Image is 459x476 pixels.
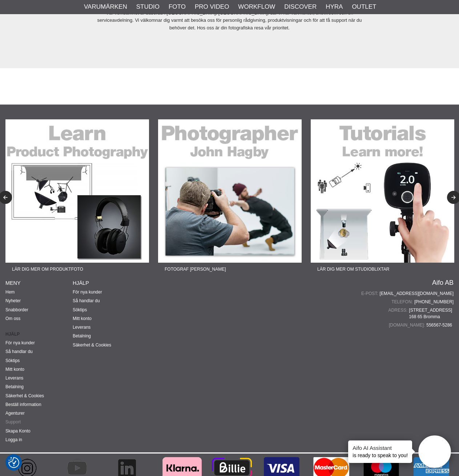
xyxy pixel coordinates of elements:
a: [EMAIL_ADDRESS][DOMAIN_NAME] [380,290,454,297]
span: E-post: [361,290,380,297]
a: Nyheter [5,298,21,303]
a: Säkerhet & Cookies [73,342,111,348]
a: [PHONE_NUMBER] [414,299,454,305]
a: Mitt konto [5,367,24,372]
a: Workflow [238,2,275,12]
a: Outlet [352,2,376,12]
a: För nya kunder [73,290,102,295]
p: Vår verksamhet är baserad i [GEOGRAPHIC_DATA], [GEOGRAPHIC_DATA], där vi har vårt kontor, showroo... [90,9,369,32]
span: 556567-5286 [426,322,454,328]
a: Leverans [5,376,23,381]
a: Så handlar du [73,298,100,303]
a: Discover [284,2,317,12]
span: Telefon: [391,299,414,305]
span: Adress: [388,307,409,313]
img: Annons:22-08F banner-sidfot-john.jpg [158,119,302,263]
a: Mitt konto [73,316,92,321]
strong: Hjälp [5,331,73,337]
span: Lär dig mer om studioblixtar [311,263,396,276]
a: Om oss [5,316,20,321]
button: Samtyckesinställningar [8,456,19,469]
a: Annons:22-07F banner-sidfot-learn-product.jpgLär dig mer om produktfoto [5,119,149,276]
h4: Aifo AI Assistant [353,444,408,452]
span: Fotograf [PERSON_NAME] [158,263,232,276]
a: Aifo AB [432,279,454,286]
h4: Meny [5,279,73,287]
a: Annons:22-08F banner-sidfot-john.jpgFotograf [PERSON_NAME] [158,119,302,276]
a: Support [5,419,21,424]
img: Annons:22-07F banner-sidfot-learn-product.jpg [5,119,149,263]
a: Hem [5,290,15,295]
h4: Hjälp [73,279,140,287]
span: Lär dig mer om produktfoto [5,263,90,276]
span: [STREET_ADDRESS] 168 65 Bromma [409,307,454,320]
a: Säkerhet & Cookies [5,393,44,398]
a: Logga in [5,437,22,442]
a: Skapa Konto [5,428,31,434]
img: Revisit consent button [8,457,19,468]
a: Så handlar du [5,349,33,354]
a: Snabborder [5,307,28,312]
a: Annons:22-01F banner-sidfot-tutorials.jpgLär dig mer om studioblixtar [311,119,454,276]
a: Hyra [326,2,343,12]
a: Leverans [73,325,90,330]
a: Studio [136,2,160,12]
span: [DOMAIN_NAME]: [389,322,426,328]
a: Agenturer [5,411,25,416]
a: Foto [169,2,186,12]
a: Betalning [73,333,91,338]
a: Söktips [73,307,87,312]
a: För nya kunder [5,340,35,345]
a: Pro Video [195,2,229,12]
a: Söktips [5,358,20,363]
img: Annons:22-01F banner-sidfot-tutorials.jpg [311,119,454,263]
a: Betalning [5,384,24,389]
a: Beställ information [5,402,41,407]
a: Varumärken [84,2,127,12]
div: is ready to speak to you! [348,440,412,463]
